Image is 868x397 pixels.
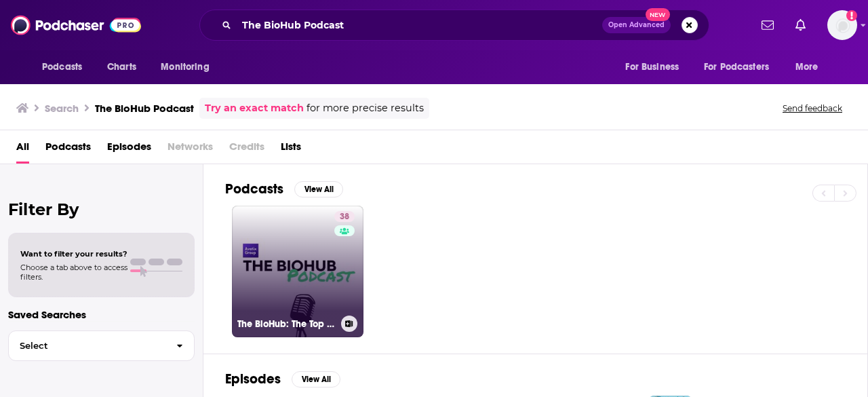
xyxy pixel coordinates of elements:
[237,318,336,330] h3: The BioHub: The Top Voices in Biotech
[205,100,304,116] a: Try an exact match
[225,371,340,387] a: EpisodesView All
[827,10,857,40] span: Logged in as RussoPartners3
[232,206,363,337] a: 38The BioHub: The Top Voices in Biotech
[167,136,213,164] span: Networks
[602,17,671,33] button: Open AdvancedNew
[161,58,209,77] span: Monitoring
[95,102,194,115] h3: The BioHub Podcast
[45,102,79,115] h3: Search
[827,10,857,40] img: User Profile
[20,263,127,282] span: Choose a tab above to access filters.
[790,14,811,37] a: Show notifications dropdown
[9,341,165,350] span: Select
[98,54,144,80] a: Charts
[292,371,340,387] button: View All
[45,136,91,164] a: Podcasts
[151,54,226,80] button: open menu
[608,22,665,29] span: Open Advanced
[846,10,857,21] svg: Add a profile image
[704,58,769,77] span: For Podcasters
[107,136,151,164] a: Episodes
[294,181,343,197] button: View All
[646,8,670,21] span: New
[281,136,301,164] a: Lists
[225,371,281,387] h2: Episodes
[199,10,709,41] div: Search podcasts, credits, & more...
[695,54,789,80] button: open menu
[225,181,343,197] a: PodcastsView All
[756,14,779,37] a: Show notifications dropdown
[11,12,141,38] img: Podchaser - Follow, Share and Rate Podcasts
[340,210,349,224] span: 38
[8,200,195,219] h2: Filter By
[616,54,696,80] button: open menu
[42,58,82,77] span: Podcasts
[786,54,835,80] button: open menu
[778,102,846,114] button: Send feedback
[20,249,127,259] span: Want to filter your results?
[827,10,857,40] button: Show profile menu
[8,330,195,361] button: Select
[795,58,818,77] span: More
[307,100,424,116] span: for more precise results
[225,181,283,197] h2: Podcasts
[8,308,195,321] p: Saved Searches
[229,136,264,164] span: Credits
[107,58,136,77] span: Charts
[334,211,355,222] a: 38
[33,54,100,80] button: open menu
[16,136,29,164] a: All
[625,58,679,77] span: For Business
[237,14,602,36] input: Search podcasts, credits, & more...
